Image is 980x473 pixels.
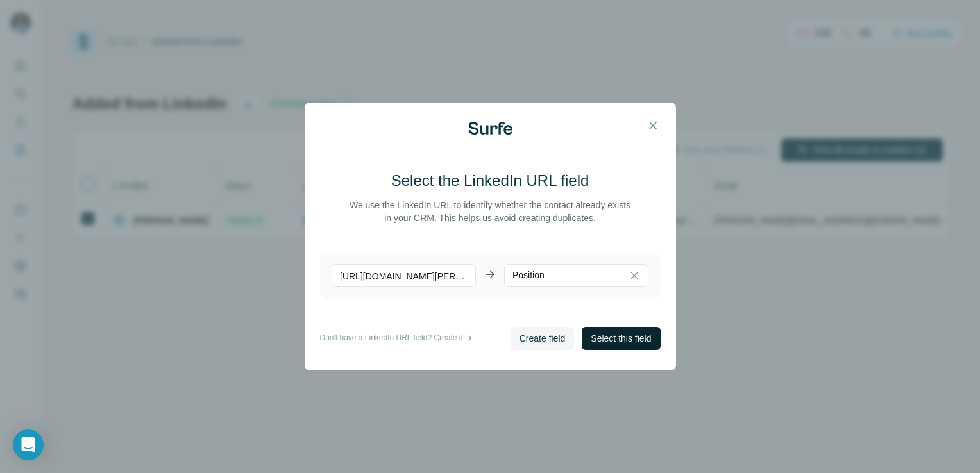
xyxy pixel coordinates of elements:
p: [URL][DOMAIN_NAME][PERSON_NAME] [332,264,476,287]
img: Surfe Logo [468,122,512,135]
button: Select this field [582,327,660,350]
h3: Select the LinkedIn URL field [391,170,589,191]
p: Don't have a LinkedIn URL field? Create it [320,332,463,345]
p: Position [512,269,545,281]
span: Select this field [591,332,651,345]
div: Open Intercom Messenger [13,429,44,460]
p: We use the LinkedIn URL to identify whether the contact already exists in your CRM. This helps us... [348,199,633,224]
span: Create field [520,332,566,345]
button: Create field [511,327,575,350]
